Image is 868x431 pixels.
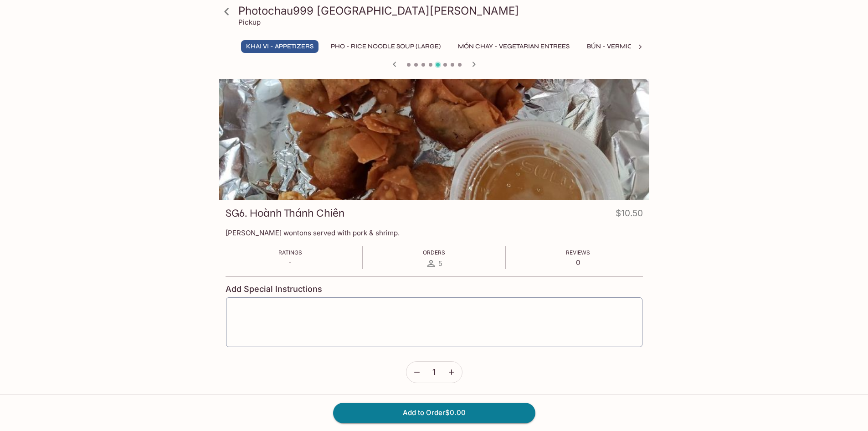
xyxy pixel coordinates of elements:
h3: Photochau999 [GEOGRAPHIC_DATA][PERSON_NAME] [238,4,646,18]
p: Pickup [238,18,261,26]
span: 1 [432,367,436,377]
span: 5 [438,259,442,268]
h3: SG6. Hoành Thánh Chiên [226,206,344,220]
p: 0 [566,258,590,267]
div: SG6. Hoành Thánh Chiên [219,79,649,200]
button: Add to Order$0.00 [333,403,535,423]
button: BÚN - Vermicelli Noodles [582,40,683,53]
button: Pho - Rice Noodle Soup (Large) [326,40,446,53]
span: Orders [423,249,445,256]
p: [PERSON_NAME] wontons served with pork & shrimp. [226,228,643,237]
button: Khai Vi - Appetizers [241,40,318,53]
span: Ratings [278,249,302,256]
p: - [278,258,302,267]
span: Reviews [566,249,590,256]
h4: Add Special Instructions [226,284,643,294]
h4: $10.50 [616,206,643,224]
button: MÓN CHAY - Vegetarian Entrees [453,40,575,53]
